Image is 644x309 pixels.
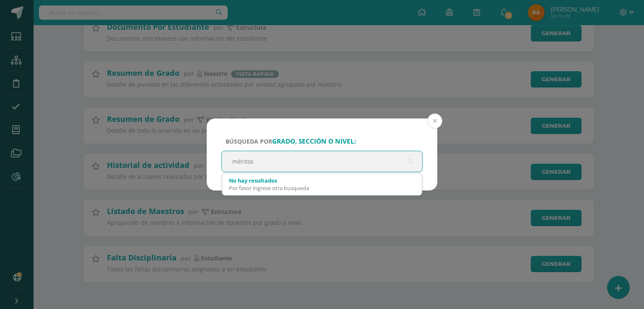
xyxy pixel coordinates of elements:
div: Por favor ingrese otra busqueda [229,184,415,192]
div: No hay resultados [229,177,415,184]
strong: grado, sección o nivel: [272,137,356,146]
span: Búsqueda por [226,137,356,145]
button: Close (Esc) [427,113,442,129]
input: ej. Primero primaria, etc. [222,151,422,172]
